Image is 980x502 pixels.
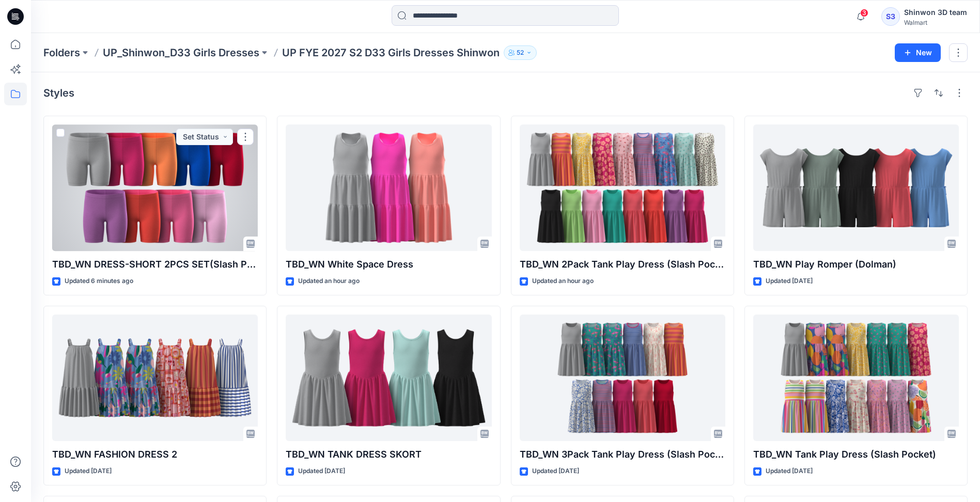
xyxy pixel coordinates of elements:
a: TBD_WN 3Pack Tank Play Dress (Slash Pocket) [520,315,725,441]
p: TBD_WN 2Pack Tank Play Dress (Slash Pocket) [520,257,725,272]
p: Updated [DATE] [298,466,345,477]
div: S3 [881,7,900,26]
p: TBD_WN FASHION DRESS 2 [52,447,258,462]
p: TBD_WN White Space Dress [286,257,491,272]
p: Updated an hour ago [532,276,594,287]
p: Updated 6 minutes ago [65,276,133,287]
a: TBD_WN TANK DRESS SKORT [286,315,491,441]
a: TBD_WN 2Pack Tank Play Dress (Slash Pocket) [520,124,725,251]
p: TBD_WN DRESS-SHORT 2PCS SET(Slash Pocket) [52,257,258,272]
a: TBD_WN White Space Dress [286,124,491,251]
a: TBD_WN Tank Play Dress (Slash Pocket) [753,315,959,441]
div: Walmart [904,19,967,26]
a: UP_Shinwon_D33 Girls Dresses [103,45,259,60]
p: Updated [DATE] [532,466,579,477]
p: TBD_WN Tank Play Dress (Slash Pocket) [753,447,959,462]
p: Updated [DATE] [65,466,112,477]
a: Folders [43,45,80,60]
p: Updated an hour ago [298,276,360,287]
p: TBD_WN 3Pack Tank Play Dress (Slash Pocket) [520,447,725,462]
div: Shinwon 3D team [904,6,967,19]
p: TBD_WN Play Romper (Dolman) [753,257,959,272]
a: TBD_WN DRESS-SHORT 2PCS SET(Slash Pocket) [52,124,258,251]
p: TBD_WN TANK DRESS SKORT [286,447,491,462]
button: 52 [504,45,537,60]
h4: Styles [43,87,74,99]
button: New [895,43,941,62]
a: TBD_WN Play Romper (Dolman) [753,124,959,251]
span: 3 [860,9,868,17]
p: 52 [517,47,524,58]
a: TBD_WN FASHION DRESS 2 [52,315,258,441]
p: UP FYE 2027 S2 D33 Girls Dresses Shinwon [282,45,500,60]
p: Updated [DATE] [766,276,813,287]
p: Updated [DATE] [766,466,813,477]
